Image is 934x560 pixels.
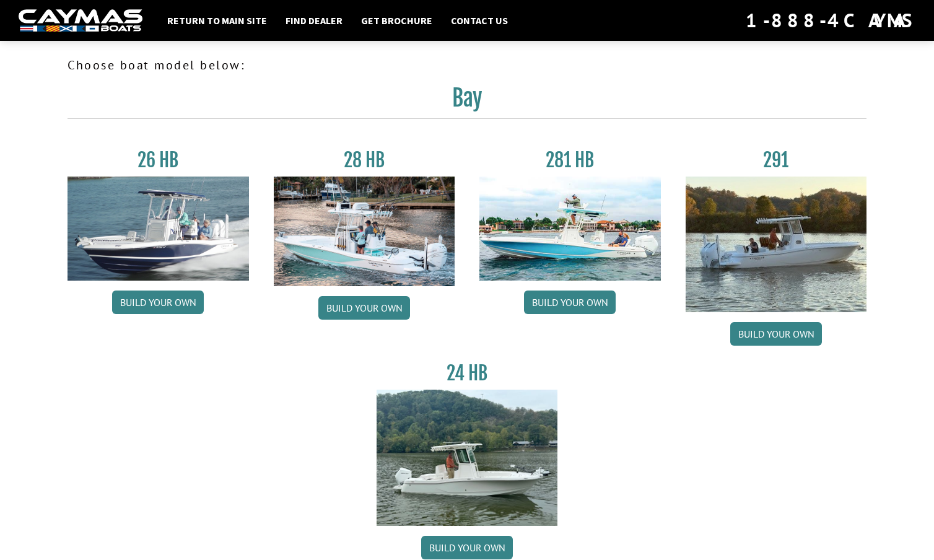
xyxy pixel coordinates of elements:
h3: 28 HB [274,149,455,172]
img: 26_new_photo_resized.jpg [68,177,249,281]
h3: 24 HB [377,362,558,385]
img: 28-hb-twin.jpg [479,177,661,281]
h3: 281 HB [479,149,661,172]
img: 28_hb_thumbnail_for_caymas_connect.jpg [274,177,455,286]
a: Contact Us [445,12,514,28]
a: Build your own [730,322,822,346]
a: Return to main site [161,12,273,28]
a: Build your own [112,291,204,314]
div: 1-888-4CAYMAS [746,7,915,34]
h3: 291 [686,149,867,172]
a: Build your own [318,296,410,320]
a: Build your own [524,291,616,314]
h3: 26 HB [68,149,249,172]
img: white-logo-c9c8dbefe5ff5ceceb0f0178aa75bf4bb51f6bca0971e226c86eb53dfe498488.png [19,9,142,32]
p: Choose boat model below: [68,56,866,74]
img: 24_HB_thumbnail.jpg [377,390,558,525]
a: Find Dealer [279,12,349,28]
img: 291_Thumbnail.jpg [686,177,867,312]
a: Build your own [421,536,513,559]
a: Get Brochure [355,12,439,28]
h2: Bay [68,84,866,119]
